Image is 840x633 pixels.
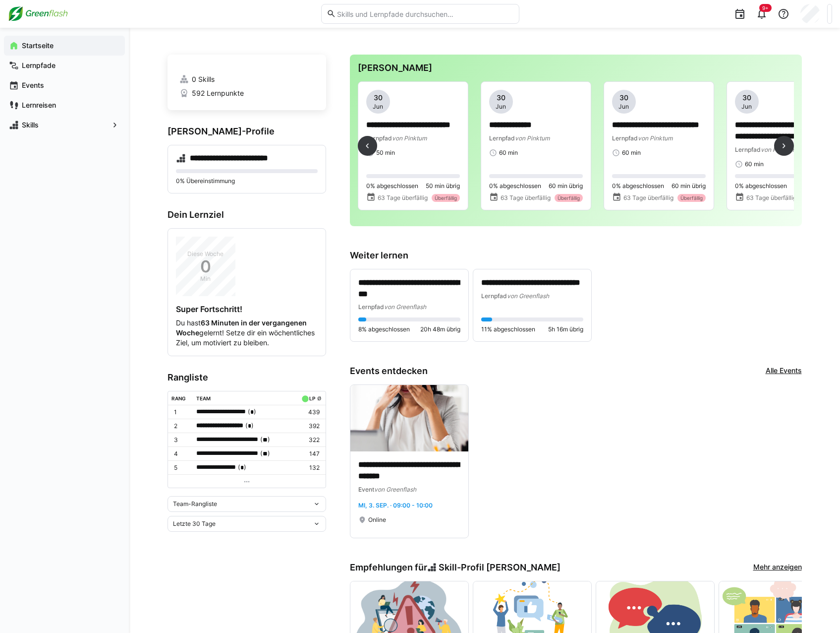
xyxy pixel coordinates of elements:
span: 8% abgeschlossen [358,325,410,333]
span: ( ) [245,421,254,431]
span: Team-Rangliste [173,500,217,508]
span: Jun [741,103,752,111]
span: Lernpfad [358,303,384,311]
p: 0% Übereinstimmung [176,177,318,185]
span: Lernpfad [489,134,515,142]
span: 11% abgeschlossen [481,325,535,333]
strong: 63 Minuten in der vergangenen Woche [176,318,307,337]
span: Lernpfad [366,134,392,142]
span: 30 [374,93,383,103]
a: Alle Events [766,366,802,377]
span: 592 Lernpunkte [192,88,244,98]
p: 132 [299,464,319,472]
p: 3 [174,436,189,444]
div: Team [196,395,211,401]
span: von Pinktum [638,134,672,142]
span: Letzte 30 Tage [173,520,216,528]
span: 20h 48m übrig [420,325,460,333]
p: 2 [174,422,189,430]
p: 439 [299,408,319,416]
span: 63 Tage überfällig [501,194,551,202]
h4: Super Fortschritt! [176,304,318,314]
span: 30 [497,93,505,103]
p: 5 [174,464,189,472]
span: 30 [619,93,628,103]
div: LP [309,395,315,401]
span: 60 min [745,160,764,168]
span: von Greenflash [384,303,426,311]
div: Überfällig [432,194,460,202]
p: 1 [174,408,189,416]
span: Mi, 3. Sep. · 09:00 - 10:00 [358,502,433,509]
span: von Greenflash [374,486,416,493]
span: ( ) [260,435,270,445]
div: Rang [171,395,186,401]
h3: Rangliste [168,372,326,383]
span: Lernpfad [612,134,638,142]
span: Jun [618,103,629,111]
p: 322 [299,436,319,444]
span: von Pinktum [761,146,795,153]
p: 4 [174,450,189,458]
a: ø [317,393,322,402]
span: 0% abgeschlossen [612,182,664,190]
h3: Dein Lernziel [168,209,326,220]
span: von Greenflash [507,292,549,300]
span: 0% abgeschlossen [489,182,541,190]
span: von Pinktum [392,134,427,142]
h3: Weiter lernen [350,250,802,261]
span: 60 min [622,149,641,157]
span: 60 min übrig [672,182,706,190]
span: von Pinktum [515,134,550,142]
a: Mehr anzeigen [753,562,802,573]
span: 63 Tage überfällig [378,194,428,202]
h3: Events entdecken [350,366,428,377]
span: 30 [742,93,751,103]
div: Überfällig [555,194,583,202]
p: 147 [299,450,319,458]
span: 0% abgeschlossen [366,182,418,190]
a: 0 Skills [179,74,314,84]
div: Überfällig [677,194,706,202]
h3: Empfehlungen für [350,562,561,573]
span: Skill-Profil [PERSON_NAME] [439,562,560,573]
span: Lernpfad [735,146,761,153]
span: 60 min [499,149,518,157]
span: 5h 16m übrig [548,325,583,333]
input: Skills und Lernpfade durchsuchen… [336,9,513,18]
span: 0% abgeschlossen [735,182,787,190]
span: 50 min übrig [426,182,460,190]
span: 63 Tage überfällig [623,194,673,202]
span: Jun [496,103,506,111]
span: Online [368,516,386,524]
span: ( ) [238,462,246,473]
img: image [350,385,468,451]
span: 63 Tage überfällig [746,194,796,202]
span: 0 Skills [192,74,215,84]
span: 50 min [376,149,395,157]
p: Du hast gelernt! Setze dir ein wöchentliches Ziel, um motiviert zu bleiben. [176,318,318,348]
span: Lernpfad [481,292,507,300]
span: ( ) [248,407,256,417]
h3: [PERSON_NAME]-Profile [168,126,326,137]
span: Event [358,486,374,493]
span: ( ) [260,448,270,459]
h3: [PERSON_NAME] [358,63,794,73]
span: 60 min übrig [549,182,583,190]
span: Jun [373,103,383,111]
span: 9+ [762,5,769,11]
p: 392 [299,422,319,430]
